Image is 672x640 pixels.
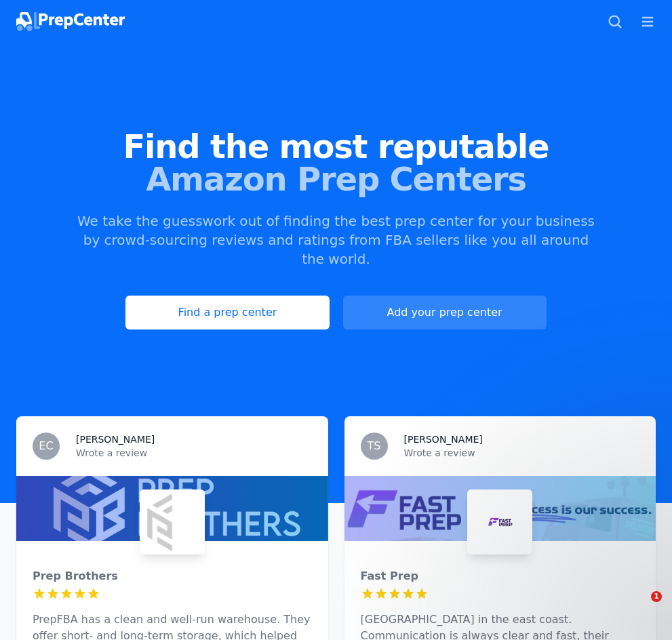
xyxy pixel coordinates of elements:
span: 1 [651,591,662,602]
iframe: Intercom live chat [623,591,656,624]
h3: [PERSON_NAME] [404,433,483,446]
span: EC [39,441,53,452]
a: Find a prep center [125,296,329,329]
div: Prep Brothers [33,568,312,584]
img: Prep Brothers [142,492,202,552]
p: We take the guesswork out of finding the best prep center for your business by crowd-sourcing rev... [76,212,597,268]
h3: [PERSON_NAME] [76,433,155,446]
div: Fast Prep [361,568,640,584]
p: Wrote a review [404,446,640,460]
p: Wrote a review [76,446,312,460]
span: Find the most reputable [16,130,656,163]
img: PrepCenter [16,12,125,31]
a: Add your prep center [343,296,547,329]
span: Amazon Prep Centers [16,163,656,195]
span: TS [368,441,381,452]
